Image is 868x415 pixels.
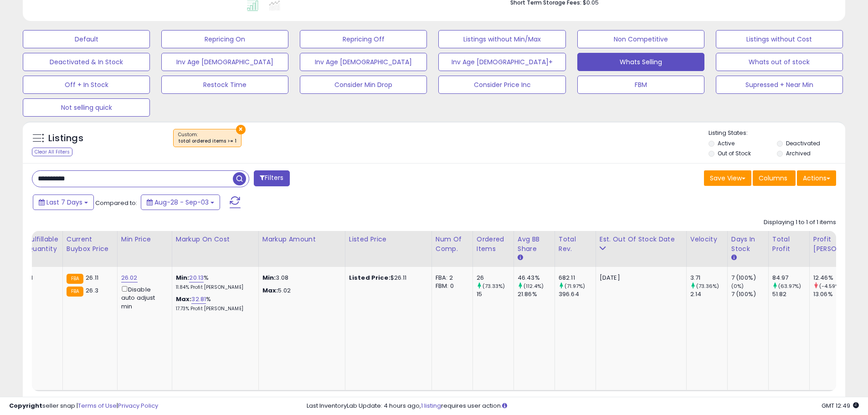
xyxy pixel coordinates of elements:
[349,235,428,244] div: Listed Price
[307,402,859,410] div: Last InventoryLab Update: 4 hours ago, requires user action.
[436,235,469,254] div: Num of Comp.
[161,30,288,48] button: Repricing On
[518,235,551,254] div: Avg BB Share
[772,274,809,282] div: 84.97
[86,286,98,295] span: 26.3
[95,199,137,207] span: Compared to:
[600,274,679,282] p: [DATE]
[67,287,83,297] small: FBA
[67,235,113,254] div: Current Buybox Price
[518,290,555,298] div: 21.86%
[477,290,514,298] div: 15
[559,290,596,298] div: 396.64
[483,282,505,290] small: (73.33%)
[349,274,425,282] div: $26.11
[772,290,809,298] div: 51.82
[600,235,683,244] div: Est. Out Of Stock Date
[161,76,288,94] button: Restock Time
[9,401,42,410] strong: Copyright
[438,76,565,94] button: Consider Price Inc
[262,287,338,295] p: 5.02
[27,235,59,254] div: Fulfillable Quantity
[154,198,209,207] span: Aug-28 - Sep-03
[477,274,514,282] div: 26
[176,306,252,312] p: 17.73% Profit [PERSON_NAME]
[27,274,56,282] div: 21
[716,30,843,48] button: Listings without Cost
[176,295,252,312] div: %
[421,401,441,410] a: 1 listing
[786,139,820,147] label: Deactivated
[565,282,585,290] small: (71.97%)
[236,125,246,134] button: ×
[436,282,466,290] div: FBM: 0
[262,273,276,282] strong: Min:
[176,273,190,282] b: Min:
[577,76,704,94] button: FBM
[753,170,796,186] button: Columns
[772,235,806,254] div: Total Profit
[524,282,544,290] small: (112.4%)
[786,149,811,157] label: Archived
[23,53,150,71] button: Deactivated & In Stock
[716,76,843,94] button: Supressed + Near Min
[141,195,220,210] button: Aug-28 - Sep-03
[23,98,150,117] button: Not selling quick
[477,235,510,254] div: Ordered Items
[690,290,727,298] div: 2.14
[716,53,843,71] button: Whats out of stock
[438,30,565,48] button: Listings without Min/Max
[718,149,751,157] label: Out of Stock
[176,235,255,244] div: Markup on Cost
[731,254,737,262] small: Days In Stock.
[797,170,836,186] button: Actions
[696,282,719,290] small: (73.36%)
[822,401,859,410] span: 2025-09-11 12:49 GMT
[819,282,842,290] small: (-4.59%)
[300,30,427,48] button: Repricing Off
[178,131,236,145] span: Custom:
[118,401,158,410] a: Privacy Policy
[300,76,427,94] button: Consider Min Drop
[813,235,868,254] div: Profit [PERSON_NAME]
[178,138,236,144] div: total ordered items >= 1
[778,282,801,290] small: (63.97%)
[718,139,734,147] label: Active
[759,174,787,183] span: Columns
[262,286,278,295] strong: Max:
[23,30,150,48] button: Default
[559,274,596,282] div: 682.11
[86,273,98,282] span: 26.11
[121,284,165,311] div: Disable auto adjust min
[577,53,704,71] button: Whats Selling
[349,273,390,282] b: Listed Price:
[300,53,427,71] button: Inv Age [DEMOGRAPHIC_DATA]
[121,235,168,244] div: Min Price
[32,148,72,156] div: Clear All Filters
[731,274,768,282] div: 7 (100%)
[121,273,138,282] a: 26.02
[172,231,258,267] th: The percentage added to the cost of goods (COGS) that forms the calculator for Min & Max prices.
[262,235,341,244] div: Markup Amount
[176,295,192,303] b: Max:
[577,30,704,48] button: Non Competitive
[23,76,150,94] button: Off + In Stock
[33,195,94,210] button: Last 7 Days
[518,254,523,262] small: Avg BB Share.
[176,274,252,291] div: %
[704,170,751,186] button: Save View
[709,129,845,138] p: Listing States:
[46,198,82,207] span: Last 7 Days
[189,273,204,282] a: 20.13
[731,282,744,290] small: (0%)
[690,274,727,282] div: 3.71
[690,235,724,244] div: Velocity
[161,53,288,71] button: Inv Age [DEMOGRAPHIC_DATA]
[559,235,592,254] div: Total Rev.
[518,274,555,282] div: 46.43%
[191,295,206,304] a: 32.81
[78,401,117,410] a: Terms of Use
[48,132,83,145] h5: Listings
[436,274,466,282] div: FBA: 2
[67,274,83,284] small: FBA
